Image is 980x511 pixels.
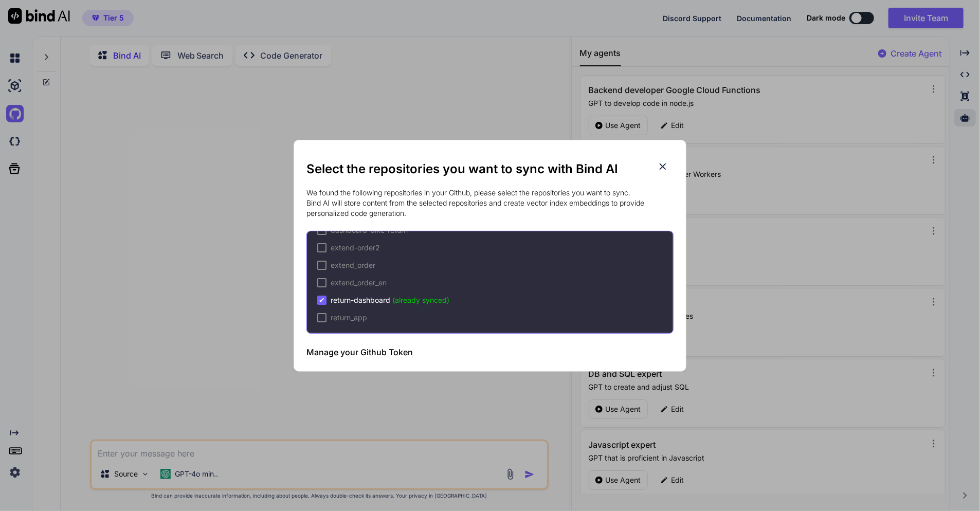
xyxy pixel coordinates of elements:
span: return_app [331,313,367,323]
span: extend_order_en [331,278,387,288]
p: We found the following repositories in your Github, please select the repositories you want to sy... [306,188,674,218]
span: return-dashboard [331,295,449,305]
span: ✔ [319,295,325,305]
span: extend-order2 [331,243,380,253]
h3: Manage your Github Token [306,346,413,358]
h2: Select the repositories you want to sync with Bind AI [306,161,674,177]
span: (already synced) [392,296,449,304]
span: extend_order [331,260,375,270]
